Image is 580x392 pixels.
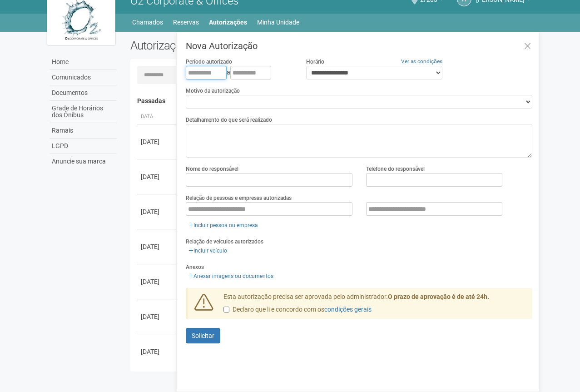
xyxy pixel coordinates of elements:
[186,66,292,79] div: a
[186,87,240,95] label: Motivo da autorização
[50,139,117,154] a: LGPD
[141,312,174,321] div: [DATE]
[186,194,292,202] label: Relação de pessoas e empresas autorizadas
[50,85,117,101] a: Documentos
[50,123,117,139] a: Ramais
[186,238,263,246] label: Relação de veículos autorizados
[141,277,174,286] div: [DATE]
[141,137,174,146] div: [DATE]
[186,116,272,124] label: Detalhamento do que será realizado
[366,165,425,173] label: Telefone do responsável
[132,16,163,29] a: Chamados
[137,109,178,124] th: Data
[324,306,372,313] a: condições gerais
[186,220,261,230] a: Incluir pessoa ou empresa
[186,165,238,173] label: Nome do responsável
[50,101,117,123] a: Grade de Horários dos Ônibus
[186,263,204,271] label: Anexos
[141,242,174,251] div: [DATE]
[50,55,117,70] a: Home
[186,41,532,50] h3: Nova Autorização
[223,307,229,313] input: Declaro que li e concordo com oscondições gerais
[388,293,489,300] strong: O prazo de aprovação é de até 24h.
[141,347,174,356] div: [DATE]
[50,70,117,85] a: Comunicados
[306,58,324,66] label: Horário
[401,58,442,65] a: Ver as condições
[173,16,199,29] a: Reservas
[50,154,117,169] a: Anuncie sua marca
[209,16,247,29] a: Autorizações
[137,98,526,104] h4: Passadas
[186,271,276,281] a: Anexar imagens ou documentos
[130,39,325,52] h2: Autorizações
[141,207,174,216] div: [DATE]
[217,293,533,319] div: Esta autorização precisa ser aprovada pelo administrador.
[186,328,220,343] button: Solicitar
[141,172,174,181] div: [DATE]
[223,305,372,314] label: Declaro que li e concordo com os
[257,16,299,29] a: Minha Unidade
[186,58,232,66] label: Período autorizado
[186,246,230,256] a: Incluir veículo
[192,332,214,339] span: Solicitar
